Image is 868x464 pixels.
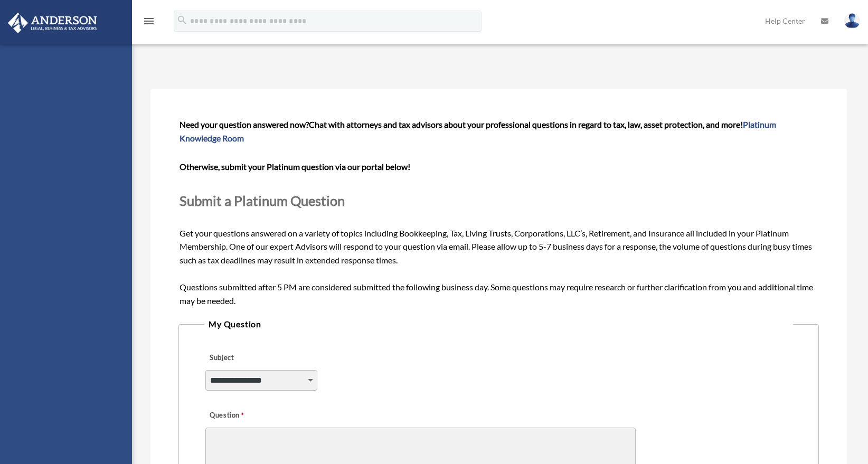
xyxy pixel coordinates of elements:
[143,18,155,27] a: menu
[176,14,188,26] i: search
[5,13,100,33] img: Anderson Advisors Platinum Portal
[180,119,818,306] span: Get your questions answered on a variety of topics including Bookkeeping, Tax, Living Trusts, Cor...
[205,351,306,365] label: Subject
[204,317,792,332] legend: My Question
[180,119,309,129] span: Need your question answered now?
[180,162,410,172] b: Otherwise, submit your Platinum question via our portal below!
[180,119,776,143] a: Platinum Knowledge Room
[180,119,776,143] span: Chat with attorneys and tax advisors about your professional questions in regard to tax, law, ass...
[143,15,155,27] i: menu
[205,408,287,423] label: Question
[844,13,860,29] img: User Pic
[180,193,345,209] span: Submit a Platinum Question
